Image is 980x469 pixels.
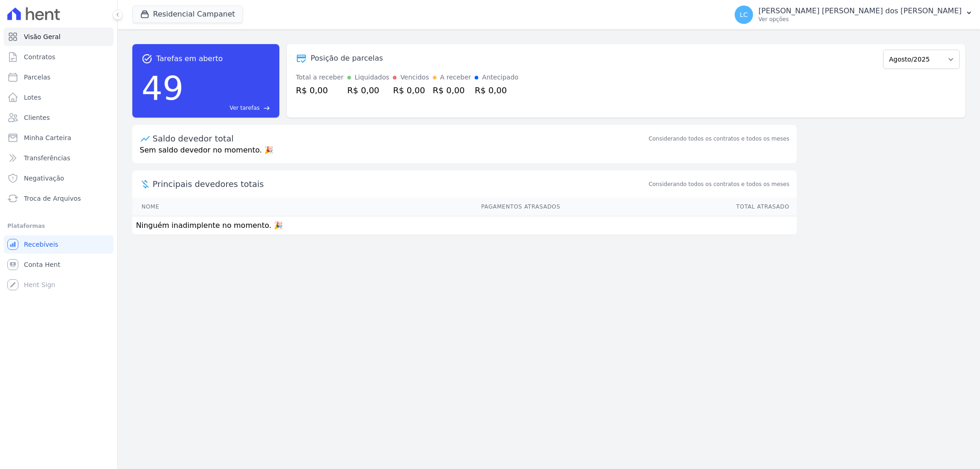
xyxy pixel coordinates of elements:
a: Troca de Arquivos [4,189,113,208]
div: Posição de parcelas [311,53,383,64]
span: Ver tarefas [230,104,260,112]
div: R$ 0,00 [347,84,390,96]
div: 49 [142,64,184,112]
a: Parcelas [4,68,113,86]
span: Minha Carteira [24,133,71,142]
span: LC [740,11,748,18]
span: Considerando todos os contratos e todos os meses [649,180,789,188]
span: Conta Hent [24,260,60,269]
th: Total Atrasado [561,198,797,216]
span: Recebíveis [24,240,58,249]
a: Lotes [4,88,113,107]
span: Visão Geral [24,32,61,41]
span: Parcelas [24,73,51,82]
div: Total a receber [296,73,344,82]
span: Lotes [24,93,41,102]
a: Visão Geral [4,28,113,46]
a: Recebíveis [4,235,113,254]
div: Considerando todos os contratos e todos os meses [649,135,789,143]
span: east [263,105,270,112]
a: Minha Carteira [4,129,113,147]
th: Nome [132,198,251,216]
th: Pagamentos Atrasados [251,198,561,216]
p: Sem saldo devedor no momento. 🎉 [132,145,797,163]
div: Plataformas [7,220,110,232]
a: Transferências [4,149,113,167]
div: Liquidados [355,73,390,82]
div: R$ 0,00 [433,84,471,96]
div: Antecipado [482,73,518,82]
div: Vencidos [400,73,429,82]
a: Clientes [4,108,113,127]
span: Tarefas em aberto [156,53,223,64]
a: Contratos [4,48,113,66]
span: Clientes [24,113,50,122]
span: Negativação [24,174,64,183]
div: R$ 0,00 [475,84,518,96]
div: R$ 0,00 [296,84,344,96]
div: Saldo devedor total [153,132,647,145]
td: Ninguém inadimplente no momento. 🎉 [132,216,797,235]
a: Negativação [4,169,113,187]
span: Principais devedores totais [153,178,647,190]
p: [PERSON_NAME] [PERSON_NAME] dos [PERSON_NAME] [759,6,962,16]
span: Contratos [24,52,55,62]
div: A receber [440,73,471,82]
button: Residencial Campanet [132,6,243,23]
span: task_alt [142,53,153,64]
span: Troca de Arquivos [24,194,81,203]
span: Transferências [24,153,70,163]
p: Ver opções [759,16,962,23]
a: Conta Hent [4,255,113,274]
a: Ver tarefas east [187,104,270,112]
button: LC [PERSON_NAME] [PERSON_NAME] dos [PERSON_NAME] Ver opções [727,2,980,28]
div: R$ 0,00 [393,84,429,96]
